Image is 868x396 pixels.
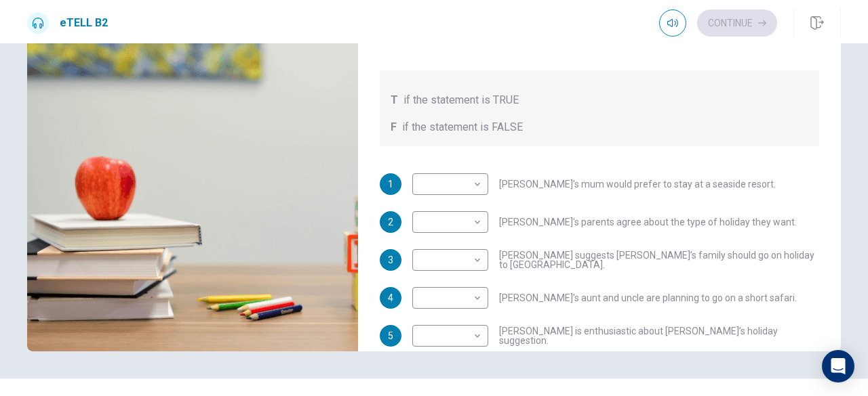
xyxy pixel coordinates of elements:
span: T [391,92,398,108]
span: if the statement is TRUE [403,92,519,108]
span: [PERSON_NAME]’s aunt and uncle are planning to go on a short safari. [499,293,797,303]
span: F [391,119,397,135]
img: e-TELL Listening - Part 1 [27,22,358,351]
span: [PERSON_NAME]’s mum would prefer to stay at a seaside resort. [499,179,776,189]
span: 3 [388,255,393,265]
span: [PERSON_NAME] suggests [PERSON_NAME]’s family should go on holiday to [GEOGRAPHIC_DATA]. [499,250,819,269]
span: 1 [388,179,393,189]
span: 4 [388,293,393,303]
span: 2 [388,217,393,227]
span: [PERSON_NAME] is enthusiastic about [PERSON_NAME]’s holiday suggestion. [499,326,819,345]
div: Open Intercom Messenger [822,350,854,382]
span: if the statement is FALSE [402,119,523,135]
span: 5 [388,331,393,340]
span: [PERSON_NAME]'s parents agree about the type of holiday they want. [499,217,797,227]
h1: eTELL B2 [60,15,108,31]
